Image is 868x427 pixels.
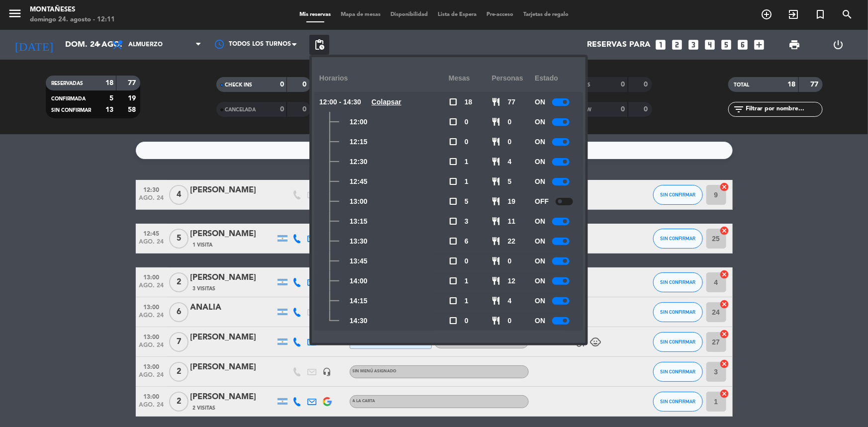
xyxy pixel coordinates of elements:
[753,38,766,51] i: add_box
[535,315,545,327] span: ON
[720,299,730,309] i: cancel
[128,106,138,113] strong: 58
[169,332,189,352] span: 7
[169,272,189,292] span: 2
[350,236,368,247] span: 13:30
[449,65,492,92] div: Mesas
[191,301,275,314] div: ANALIA
[280,106,284,113] strong: 0
[139,282,164,294] span: ago. 24
[193,241,213,249] span: 1 Visita
[191,228,275,241] div: [PERSON_NAME]
[482,12,518,17] span: Pre-acceso
[833,39,845,51] i: power_settings_new
[7,6,22,21] i: menu
[492,177,501,186] span: restaurant
[660,236,695,241] span: SIN CONFIRMAR
[139,312,164,324] span: ago. 24
[653,272,703,292] button: SIN CONFIRMAR
[761,8,772,20] i: add_circle_outline
[734,83,750,87] span: TOTAL
[449,177,458,186] span: check_box_outline_blank
[518,12,574,17] span: Tarjetas de regalo
[535,236,545,247] span: ON
[653,302,703,322] button: SIN CONFIRMAR
[492,157,501,166] span: restaurant
[465,136,469,148] span: 0
[492,197,501,206] span: restaurant
[687,38,700,51] i: looks_3
[653,332,703,352] button: SIN CONFIRMAR
[535,295,545,307] span: ON
[817,30,861,60] div: LOG OUT
[492,97,501,106] span: restaurant
[350,156,368,168] span: 12:30
[465,315,469,327] span: 0
[720,359,730,369] i: cancel
[139,402,164,413] span: ago. 24
[169,362,189,382] span: 2
[621,81,625,88] strong: 0
[449,256,458,265] span: check_box_outline_blank
[52,108,92,113] span: SIN CONFIRMAR
[492,237,501,246] span: restaurant
[52,96,86,101] span: CONFIRMADA
[386,12,433,17] span: Disponibilidad
[492,296,501,305] span: restaurant
[465,256,469,267] span: 0
[128,95,138,102] strong: 19
[465,156,469,168] span: 1
[788,81,796,88] strong: 18
[465,236,469,247] span: 6
[508,275,516,287] span: 12
[660,339,695,344] span: SIN CONFIRMAR
[30,15,115,25] div: domingo 24. agosto - 12:11
[191,331,275,344] div: [PERSON_NAME]
[644,106,650,113] strong: 0
[313,39,325,51] span: pending_actions
[350,176,368,187] span: 12:45
[465,196,469,207] span: 5
[492,316,501,325] span: restaurant
[139,195,164,206] span: ago. 24
[449,296,458,305] span: check_box_outline_blank
[720,329,730,339] i: cancel
[128,80,138,86] strong: 77
[93,39,104,51] i: arrow_drop_down
[302,106,308,113] strong: 0
[587,40,651,50] span: Reservas para
[745,104,822,115] input: Filtrar por nombre...
[841,8,853,20] i: search
[465,116,469,128] span: 0
[535,156,545,168] span: ON
[465,275,469,287] span: 1
[52,81,84,86] span: RESERVADAS
[720,226,730,236] i: cancel
[653,229,703,249] button: SIN CONFIRMAR
[449,217,458,226] span: check_box_outline_blank
[350,295,368,307] span: 14:15
[492,256,501,265] span: restaurant
[720,269,730,279] i: cancel
[535,275,545,287] span: ON
[814,8,826,20] i: turned_in_not
[492,276,501,285] span: restaurant
[7,6,22,24] button: menu
[139,390,164,402] span: 13:00
[433,12,482,17] span: Lista de Espera
[508,116,512,128] span: 0
[449,197,458,206] span: check_box_outline_blank
[660,399,695,404] span: SIN CONFIRMAR
[508,315,512,327] span: 0
[139,239,164,250] span: ago. 24
[139,360,164,372] span: 13:00
[139,372,164,383] span: ago. 24
[644,81,650,88] strong: 0
[720,389,730,399] i: cancel
[336,12,386,17] span: Mapa de mesas
[169,229,189,249] span: 5
[465,176,469,187] span: 1
[508,196,516,207] span: 19
[350,116,368,128] span: 12:00
[139,271,164,282] span: 13:00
